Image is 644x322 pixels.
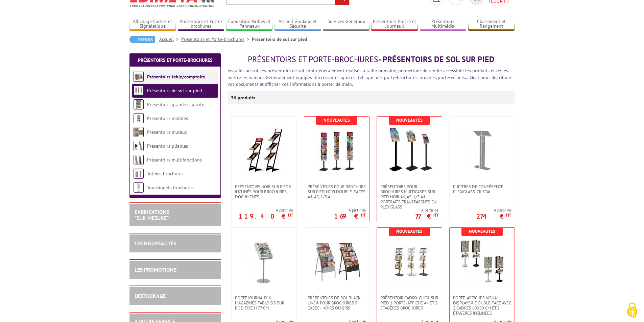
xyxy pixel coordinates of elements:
[138,57,212,63] a: Présentoirs et Porte-brochures
[178,19,224,30] a: Présentoirs et Porte-brochures
[228,55,515,64] h1: - Présentoirs de sol sur pied
[361,212,366,218] sup: HT
[334,214,366,218] p: 169 €
[134,127,144,137] img: Présentoirs muraux
[129,36,155,43] a: Retour
[377,184,442,209] a: Présentoirs pour brochures multicases sur pied NOIR A4, A5, 1/3 A4 Portraits transparents en plex...
[147,129,187,135] a: Présentoirs muraux
[134,182,144,193] img: Tourniquets brochures
[396,228,423,234] b: Nouveautés
[147,74,205,80] a: Présentoirs table/comptoirs
[469,228,495,234] b: Nouveautés
[147,184,194,191] a: Tourniquets brochures
[433,212,438,218] sup: HT
[304,295,369,311] a: Présentoirs de sol Black-Line® pour brochures 5 Cases - Noirs ou Gris
[238,214,293,218] p: 119.40 €
[371,19,418,30] a: Présentoirs Presse et Journaux
[304,184,369,199] a: Présentoirs pour brochure sur pied NOIR double-faces A4, A5, 1/3 A4
[226,19,273,30] a: Exposition Grilles et Panneaux
[240,127,288,174] img: Présentoirs NOIR sur pieds inclinés pour brochures, documents
[415,214,438,218] p: 77 €
[135,293,166,299] a: DESTOCKAGE
[386,127,433,174] img: Présentoirs pour brochures multicases sur pied NOIR A4, A5, 1/3 A4 Portraits transparents en plex...
[308,184,366,199] span: Présentoirs pour brochure sur pied NOIR double-faces A4, A5, 1/3 A4
[231,91,256,104] p: 36 produits
[324,117,350,123] b: Nouveautés
[147,115,188,121] a: Présentoirs mobiles
[240,238,288,285] img: Porte Journaux & Magazines Tabloïds sur pied fixe H 77 cm
[248,54,378,65] span: Présentoirs et Porte-brochures
[235,295,293,311] span: Porte Journaux & Magazines Tabloïds sur pied fixe H 77 cm
[415,207,438,213] span: A partir de
[147,88,202,94] a: Présentoirs de sol sur pied
[396,117,423,123] b: Nouveautés
[147,101,204,107] a: Présentoirs grande capacité
[134,85,144,96] img: Présentoirs de sol sur pied
[147,171,184,177] a: Totems brochures
[134,72,144,82] img: Présentoirs table/comptoirs
[377,295,442,311] a: Présentoir Cadro-Clic® sur pied 1 porte-affiche A4 et 2 étagères brochures
[134,169,144,179] img: Totems brochures
[624,302,641,319] img: Cookies (fenêtre modale)
[147,157,202,163] a: Présentoirs multifonctions
[468,19,515,30] a: Classement et Rangement
[129,19,176,30] a: Affichage Cadres et Signalétique
[453,295,511,316] span: Porte-affiches Visual-Displays® double face avec 2 cadres 60x80 cm et 2 étagères inclinées
[380,184,438,209] span: Présentoirs pour brochures multicases sur pied NOIR A4, A5, 1/3 A4 Portraits transparents en plex...
[323,19,369,30] a: Services Généraux
[159,36,181,42] a: Accueil
[386,238,433,285] img: Présentoir Cadro-Clic® sur pied 1 porte-affiche A4 et 2 étagères brochures
[476,214,511,218] p: 274 €
[134,141,144,151] img: Présentoirs pliables
[620,299,644,322] button: Cookies (fenêtre modale)
[134,99,144,109] img: Présentoirs grande capacité
[288,212,293,218] sup: HT
[232,184,296,199] a: Présentoirs NOIR sur pieds inclinés pour brochures, documents
[238,207,293,213] span: A partir de
[334,207,366,213] span: A partir de
[135,266,176,273] a: LES PROMOTIONS
[135,208,169,221] a: FABRICATIONS"Sur Mesure"
[308,295,366,311] span: Présentoirs de sol Black-Line® pour brochures 5 Cases - Noirs ou Gris
[380,295,438,311] span: Présentoir Cadro-Clic® sur pied 1 porte-affiche A4 et 2 étagères brochures
[134,155,144,165] img: Présentoirs multifonctions
[450,184,515,194] a: Pupitres de conférence plexiglass-cristal
[313,238,360,285] img: Présentoirs de sol Black-Line® pour brochures 5 Cases - Noirs ou Gris
[134,113,144,123] img: Présentoirs mobiles
[252,36,307,43] li: Présentoirs de sol sur pied
[232,295,296,311] a: Porte Journaux & Magazines Tabloïds sur pied fixe H 77 cm
[147,143,188,149] a: Présentoirs pliables
[458,238,506,285] img: Porte-affiches Visual-Displays® double face avec 2 cadres 60x80 cm et 2 étagères inclinées
[313,127,360,174] img: Présentoirs pour brochure sur pied NOIR double-faces A4, A5, 1/3 A4
[228,68,511,87] font: Installés au sol, les présentoirs de sol sont généralement réalisés à taille humaine, permettant ...
[506,212,511,218] sup: HT
[458,127,506,174] img: Pupitres de conférence plexiglass-cristal
[275,19,321,30] a: Accueil Guidage et Sécurité
[476,207,511,213] span: A partir de
[235,184,293,199] span: Présentoirs NOIR sur pieds inclinés pour brochures, documents
[450,295,515,316] a: Porte-affiches Visual-Displays® double face avec 2 cadres 60x80 cm et 2 étagères inclinées
[135,240,176,247] a: LES NOUVEAUTÉS
[453,184,511,194] span: Pupitres de conférence plexiglass-cristal
[420,19,467,30] a: Présentoirs Multimédia
[181,36,252,42] a: Présentoirs et Porte-brochures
